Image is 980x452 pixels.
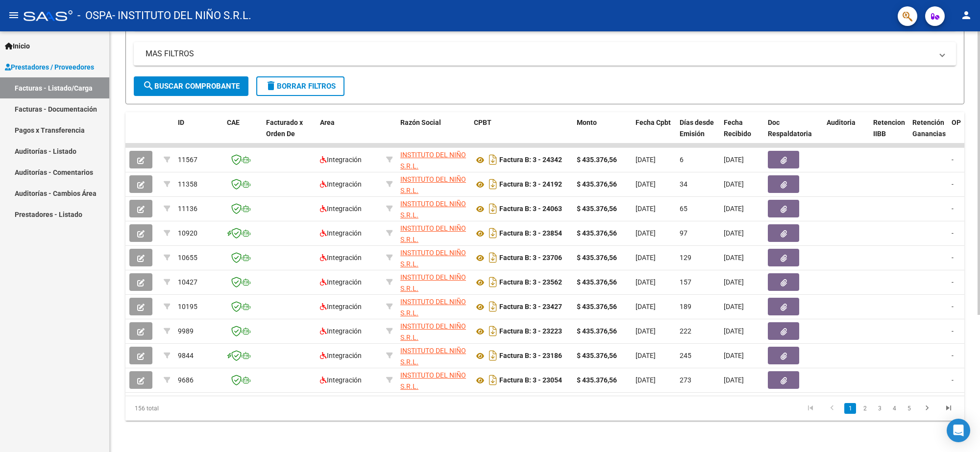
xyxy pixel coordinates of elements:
[577,180,617,188] strong: $ 435.376,56
[178,205,197,213] span: 11136
[918,403,936,414] a: go to next page
[859,403,871,414] a: 2
[487,323,499,339] i: Descargar documento
[227,119,240,126] span: CAE
[636,180,656,188] span: [DATE]
[724,303,744,310] span: [DATE]
[636,254,656,262] span: [DATE]
[146,48,932,59] mat-panel-title: MAS FILTROS
[952,205,954,213] span: -
[499,156,562,164] strong: Factura B: 3 - 24342
[125,396,292,421] div: 156 total
[952,303,954,310] span: -
[887,400,902,417] li: page 4
[320,205,362,213] span: Integración
[499,303,562,311] strong: Factura B: 3 - 23427
[636,229,656,237] span: [DATE]
[680,205,687,213] span: 65
[680,254,691,262] span: 129
[487,225,499,241] i: Descargar documento
[400,151,466,170] span: INSTITUTO DEL NIÑO S.R.L.
[636,278,656,286] span: [DATE]
[400,200,466,219] span: INSTITUTO DEL NIÑO S.R.L.
[320,278,362,286] span: Integración
[636,156,656,164] span: [DATE]
[636,119,671,126] span: Fecha Cpbt
[265,80,277,92] mat-icon: delete
[320,352,362,359] span: Integración
[952,229,954,237] span: -
[857,400,872,417] li: page 2
[487,299,499,314] i: Descargar documento
[143,80,154,92] mat-icon: search
[487,152,499,167] i: Descargar documento
[174,112,223,155] datatable-header-cell: ID
[262,112,316,155] datatable-header-cell: Facturado x Orden De
[320,303,362,310] span: Integración
[844,403,856,414] a: 1
[577,278,617,286] strong: $ 435.376,56
[952,352,954,359] span: -
[720,112,764,155] datatable-header-cell: Fecha Recibido
[178,352,194,359] span: 9844
[400,272,466,292] div: 30707744053
[724,119,751,138] span: Fecha Recibido
[869,112,908,155] datatable-header-cell: Retencion IIBB
[178,278,197,286] span: 10427
[256,76,344,96] button: Borrar Filtros
[178,254,197,262] span: 10655
[266,119,303,138] span: Facturado x Orden De
[400,247,466,268] div: 30707744053
[499,230,562,238] strong: Factura B: 3 - 23854
[908,112,948,155] datatable-header-cell: Retención Ganancias
[487,348,499,363] i: Descargar documento
[400,249,466,268] span: INSTITUTO DEL NIÑO S.R.L.
[320,156,362,164] span: Integración
[178,229,197,237] span: 10920
[487,250,499,265] i: Descargar documento
[400,371,466,390] span: INSTITUTO DEL NIÑO S.R.L.
[134,42,956,66] mat-expansion-panel-header: MAS FILTROS
[952,254,954,262] span: -
[577,229,617,237] strong: $ 435.376,56
[400,296,466,317] div: 30707744053
[680,229,687,237] span: 97
[636,327,656,335] span: [DATE]
[178,376,194,384] span: 9686
[952,119,961,126] span: OP
[400,119,441,126] span: Razón Social
[827,119,856,126] span: Auditoria
[768,119,812,138] span: Doc Respaldatoria
[320,254,362,262] span: Integración
[680,352,691,359] span: 245
[724,254,744,262] span: [DATE]
[912,119,946,138] span: Retención Ganancias
[400,198,466,219] div: 30707744053
[872,400,887,417] li: page 3
[499,254,562,262] strong: Factura B: 3 - 23706
[400,321,466,341] div: 30707744053
[487,201,499,216] i: Descargar documento
[474,119,491,126] span: CPBT
[577,156,617,164] strong: $ 435.376,56
[724,352,744,359] span: [DATE]
[400,298,466,317] span: INSTITUTO DEL NIÑO S.R.L.
[960,9,972,21] mat-icon: person
[577,254,617,262] strong: $ 435.376,56
[487,274,499,290] i: Descargar documento
[320,119,335,126] span: Area
[676,112,720,155] datatable-header-cell: Días desde Emisión
[400,370,466,390] div: 30707744053
[952,180,954,188] span: -
[5,41,30,51] span: Inicio
[952,376,954,384] span: -
[320,376,362,384] span: Integración
[178,156,197,164] span: 11567
[77,5,112,26] span: - OSPA
[487,372,499,388] i: Descargar documento
[178,327,194,335] span: 9989
[577,205,617,213] strong: $ 435.376,56
[680,180,687,188] span: 34
[5,62,94,72] span: Prestadores / Proveedores
[947,419,970,442] div: Open Intercom Messenger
